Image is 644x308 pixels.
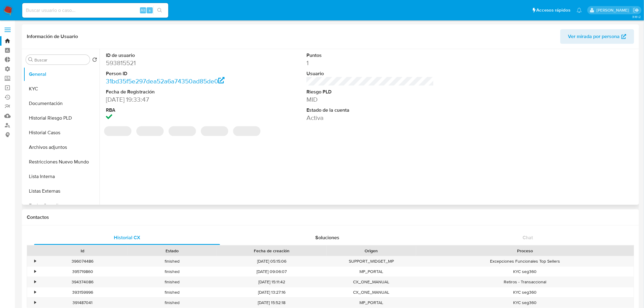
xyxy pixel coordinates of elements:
button: KYC [23,82,100,96]
dt: Usuario [306,70,434,77]
span: Alt [141,7,145,13]
dt: Fecha de Registración [106,89,233,95]
dt: Puntos [306,52,434,59]
span: Ver mirada por persona [568,29,620,44]
div: • [34,289,36,295]
a: Salir [633,7,639,13]
div: [DATE] 05:15:06 [217,256,327,266]
div: Retiros - Transaccional [416,277,634,287]
span: ‌ [201,126,228,136]
input: Buscar [34,57,87,63]
h1: Información de Usuario [27,33,78,40]
div: Proceso [420,248,630,254]
span: ‌ [233,126,261,136]
div: 391487041 [38,298,127,308]
dt: Riesgo PLD [306,89,434,95]
button: General [23,67,100,82]
div: • [34,279,36,285]
dt: ID de usuario [106,52,233,59]
button: search-icon [153,6,166,15]
div: 395719860 [38,267,127,277]
div: 393159996 [38,287,127,297]
div: [DATE] 15:11:42 [217,277,327,287]
button: Lista Interna [23,169,100,184]
div: finished [127,287,217,297]
div: CX_ONE_MANUAL [327,277,416,287]
div: KYC seg360 [416,287,634,297]
div: • [34,258,36,264]
button: Documentación [23,96,100,111]
div: Excepciones Funcionales Top Sellers [416,256,634,266]
div: [DATE] 15:52:18 [217,298,327,308]
div: Origen [331,248,412,254]
input: Buscar usuario o caso... [22,6,168,14]
span: ‌ [169,126,196,136]
span: ‌ [136,126,164,136]
div: • [34,269,36,275]
button: Volver al orden por defecto [92,57,97,64]
a: 31bd35f5e297dea52a6a74350ad85de0 [106,77,225,86]
div: SUPPORT_WIDGET_MP [327,256,416,266]
dt: RBA [106,107,233,114]
p: ignacio.bagnardi@mercadolibre.com [597,7,631,13]
button: Buscar [28,57,33,62]
dd: [DATE] 19:33:47 [106,95,233,104]
button: Restricciones Nuevo Mundo [23,155,100,169]
div: • [34,300,36,306]
dd: 1 [306,59,434,67]
button: Ver mirada por persona [560,29,634,44]
div: finished [127,256,217,266]
span: Historial CX [114,234,140,241]
div: 394374086 [38,277,127,287]
div: MP_PORTAL [327,298,416,308]
a: Notificaciones [577,8,582,13]
div: KYC seg360 [416,298,634,308]
div: [DATE] 09:06:07 [217,267,327,277]
button: Listas Externas [23,184,100,198]
div: Fecha de creación [221,248,322,254]
div: KYC seg360 [416,267,634,277]
div: finished [127,298,217,308]
span: s [149,7,151,13]
div: Id [42,248,123,254]
div: finished [127,267,217,277]
span: ‌ [104,126,131,136]
dt: Estado de la cuenta [306,107,434,114]
dd: 593815521 [106,59,233,67]
span: Chat [523,234,533,241]
div: Estado [131,248,212,254]
span: Accesos rápidos [537,7,571,13]
button: Historial Casos [23,125,100,140]
dt: Person ID [106,70,233,77]
div: finished [127,277,217,287]
h1: Contactos [27,214,634,220]
div: MP_PORTAL [327,267,416,277]
div: [DATE] 13:27:16 [217,287,327,297]
button: Fecha Compliant [23,198,100,213]
span: Soluciones [316,234,340,241]
dd: Activa [306,114,434,122]
div: 396074486 [38,256,127,266]
button: Archivos adjuntos [23,140,100,155]
button: Historial Riesgo PLD [23,111,100,125]
dd: MID [306,95,434,104]
div: CX_ONE_MANUAL [327,287,416,297]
